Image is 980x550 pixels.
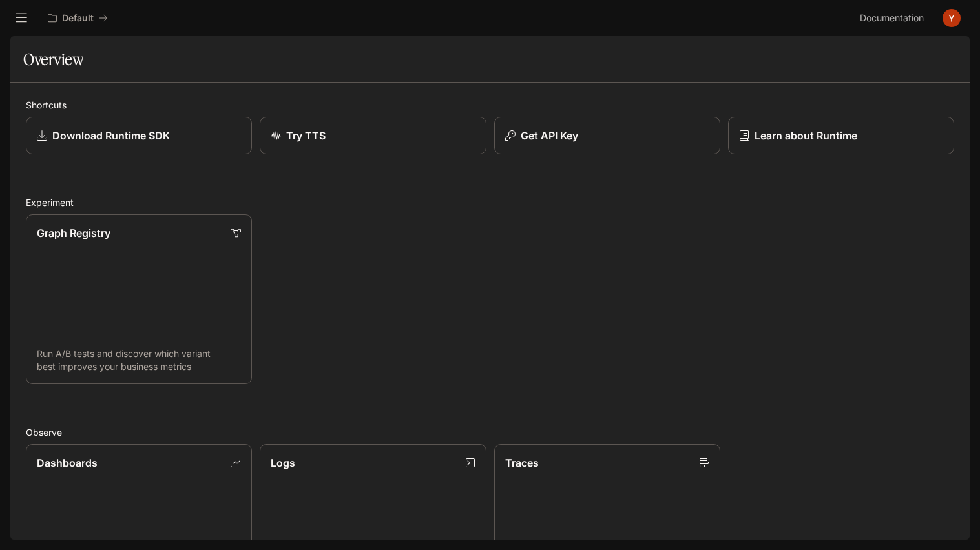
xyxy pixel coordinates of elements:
[26,117,252,154] a: Download Runtime SDK
[855,5,933,31] a: Documentation
[62,13,94,24] p: Default
[37,347,241,373] p: Run A/B tests and discover which variant best improves your business metrics
[943,9,961,27] img: User avatar
[26,214,252,384] a: Graph RegistryRun A/B tests and discover which variant best improves your business metrics
[26,425,954,439] h2: Observe
[23,46,83,72] h1: Overview
[37,225,110,241] p: Graph Registry
[37,455,98,471] p: Dashboards
[286,128,326,143] p: Try TTS
[521,128,578,143] p: Get API Key
[755,128,857,143] p: Learn about Runtime
[42,5,114,31] button: All workspaces
[26,196,954,209] h2: Experiment
[939,5,964,31] button: User avatar
[728,117,954,154] a: Learn about Runtime
[10,6,33,30] button: open drawer
[494,117,720,154] button: Get API Key
[260,117,486,154] a: Try TTS
[505,455,539,471] p: Traces
[271,455,295,471] p: Logs
[26,98,954,112] h2: Shortcuts
[860,10,924,26] span: Documentation
[52,128,170,143] p: Download Runtime SDK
